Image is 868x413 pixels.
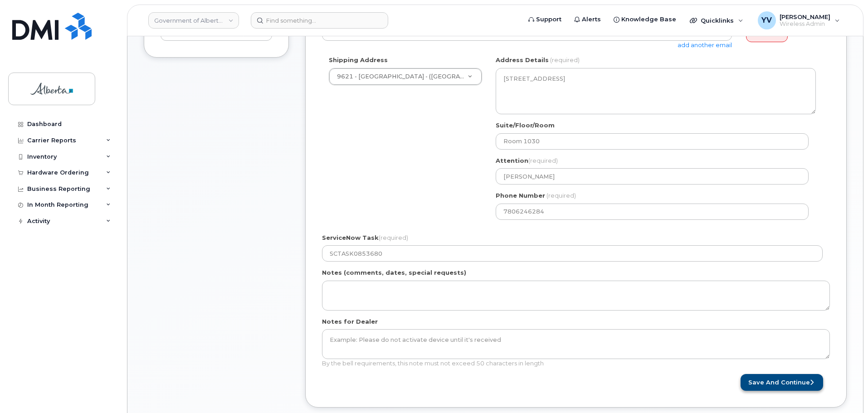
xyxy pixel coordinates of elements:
[761,15,772,26] span: YV
[379,234,408,241] span: (required)
[496,156,558,165] label: Attention
[621,15,676,24] span: Knowledge Base
[780,13,830,20] span: [PERSON_NAME]
[322,360,544,367] span: By the bell requirements, this note must not exceed 50 characters in length
[496,56,549,64] label: Address Details
[496,121,555,130] label: Suite/Floor/Room
[582,15,601,24] span: Alerts
[496,133,809,150] input: optional, leave blank if not needed
[701,17,734,24] span: Quicklinks
[251,12,388,29] input: Find something...
[322,317,378,326] label: Notes for Dealer
[607,10,683,29] a: Knowledge Base
[751,11,846,29] div: Yen Vong
[550,56,580,63] span: (required)
[741,374,823,391] button: Save and Continue
[329,56,388,64] label: Shipping Address
[678,41,732,49] a: add another email
[536,15,561,24] span: Support
[329,68,482,85] a: 9621 - [GEOGRAPHIC_DATA] - ([GEOGRAPHIC_DATA])
[337,73,498,80] span: 9621 - 96 Avenue - Provincial Building - (Peace River)
[568,10,607,29] a: Alerts
[322,233,408,242] label: ServiceNow Task
[148,12,239,29] a: Government of Alberta (GOA)
[322,268,466,277] label: Notes (comments, dates, special requests)
[496,191,545,200] label: Phone Number
[683,11,750,29] div: Quicklinks
[528,157,558,164] span: (required)
[546,192,576,199] span: (required)
[780,20,830,28] span: Wireless Admin
[522,10,568,29] a: Support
